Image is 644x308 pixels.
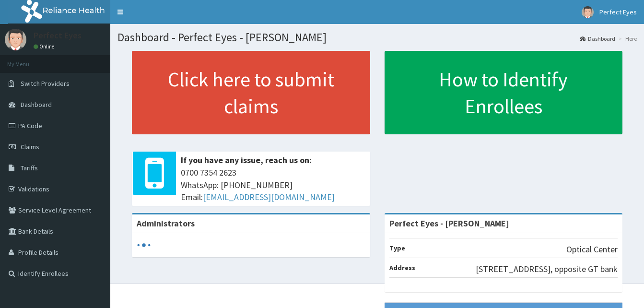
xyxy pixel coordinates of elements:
b: Type [389,244,405,252]
a: Online [34,43,57,50]
p: [STREET_ADDRESS], opposite GT bank [476,263,618,275]
b: If you have any issue, reach us on: [181,154,312,166]
svg: audio-loading [137,238,151,252]
b: Administrators [137,218,195,229]
p: Optical Center [566,243,618,256]
b: Address [389,263,415,272]
img: User Image [5,29,26,50]
span: 0700 7354 2623 WhatsApp: [PHONE_NUMBER] Email: [181,166,365,203]
a: How to Identify Enrollees [385,51,623,134]
span: Dashboard [21,100,52,109]
p: Perfect Eyes [34,31,82,40]
img: User Image [582,6,594,18]
a: [EMAIL_ADDRESS][DOMAIN_NAME] [203,191,335,202]
strong: Perfect Eyes - [PERSON_NAME] [389,218,509,229]
li: Here [616,35,637,43]
span: Tariffs [21,164,38,172]
span: Claims [21,142,39,151]
a: Click here to submit claims [132,51,370,134]
h1: Dashboard - Perfect Eyes - [PERSON_NAME] [117,31,637,44]
span: Switch Providers [21,79,70,88]
a: Dashboard [580,35,615,43]
span: Perfect Eyes [599,8,637,16]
